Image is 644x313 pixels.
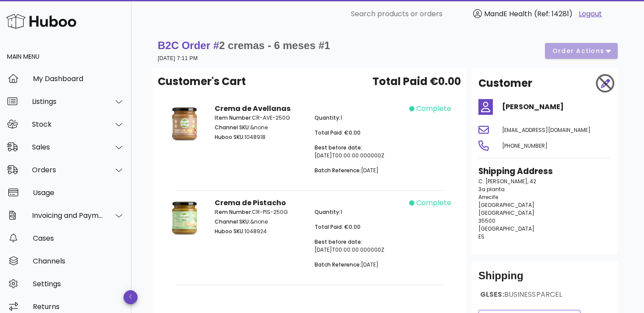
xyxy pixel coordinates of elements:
[33,75,124,83] div: My Dashboard
[502,142,548,149] span: [PHONE_NUMBER]
[478,269,611,290] div: Shipping
[478,75,532,91] h2: Customer
[6,12,76,31] img: Huboo Logo
[32,166,103,174] div: Orders
[215,208,252,216] span: Item Number:
[315,167,361,174] span: Batch Reference:
[478,185,505,193] span: 3a planta
[478,193,498,201] span: Arrecife
[478,201,534,209] span: [GEOGRAPHIC_DATA]
[315,114,404,122] p: 1
[504,289,563,299] span: BUSINESSPARCEL
[478,217,495,224] span: 35500
[33,257,124,265] div: Channels
[215,124,250,131] span: Channel SKU:
[478,209,534,217] span: [GEOGRAPHIC_DATA]
[315,238,362,245] span: Best before date:
[534,9,573,19] span: (Ref: 14281)
[478,165,611,178] h3: Shipping Address
[215,218,250,225] span: Channel SKU:
[315,129,361,136] span: Total Paid: €0.00
[33,234,124,242] div: Cases
[416,103,451,114] span: complete
[158,39,330,51] strong: B2C Order #
[579,9,602,19] a: Logout
[33,302,124,311] div: Returns
[478,233,485,240] span: ES
[315,144,404,160] p: [DATE]T00:00:00.000000Z
[165,198,204,237] img: Product Image
[315,167,404,174] p: [DATE]
[315,208,340,216] span: Quantity:
[315,238,404,254] p: [DATE]T00:00:00.000000Z
[484,9,532,19] span: MandE Health
[478,225,534,232] span: [GEOGRAPHIC_DATA]
[315,144,362,151] span: Best before date:
[32,97,103,106] div: Listings
[158,74,246,89] span: Customer's Cart
[215,133,244,141] span: Huboo SKU:
[215,228,304,235] p: 1048924
[215,208,304,216] p: CR-PIS-250G
[158,55,198,61] small: [DATE] 7:11 PM
[219,39,330,51] span: 2 cremas - 6 meses #1
[215,114,252,121] span: Item Number:
[215,218,304,226] p: &none
[315,223,361,231] span: Total Paid: €0.00
[315,114,340,121] span: Quantity:
[215,124,304,132] p: &none
[215,103,290,114] strong: Crema de Avellanas
[416,198,451,208] span: complete
[315,208,404,216] p: 1
[32,211,103,220] div: Invoicing and Payments
[315,261,361,268] span: Batch Reference:
[478,178,536,185] span: C. [PERSON_NAME], 42
[215,198,286,208] strong: Crema de Pistacho
[372,74,461,89] span: Total Paid €0.00
[33,280,124,288] div: Settings
[478,290,611,306] div: GLSES:
[215,114,304,122] p: CR-AVE-250G
[165,103,204,143] img: Product Image
[33,189,124,197] div: Usage
[315,261,404,269] p: [DATE]
[502,102,611,112] h4: [PERSON_NAME]
[215,228,244,235] span: Huboo SKU:
[32,143,103,151] div: Sales
[502,126,591,134] span: [EMAIL_ADDRESS][DOMAIN_NAME]
[32,120,103,128] div: Stock
[215,133,304,141] p: 1048918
